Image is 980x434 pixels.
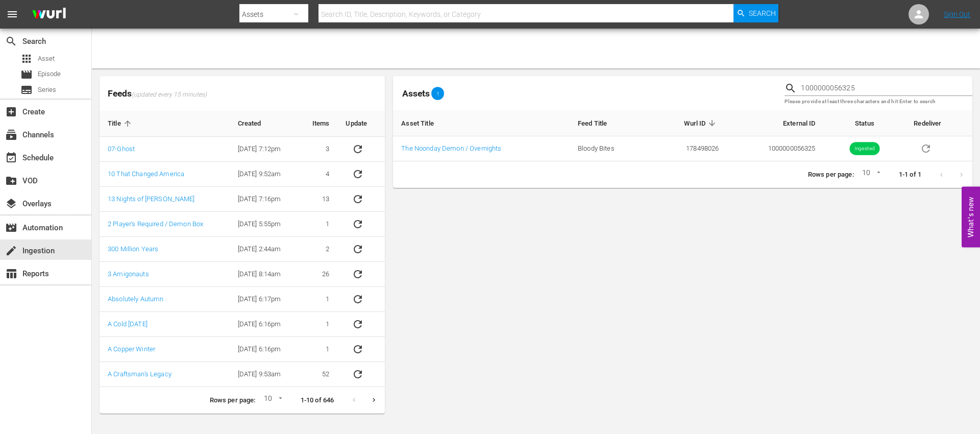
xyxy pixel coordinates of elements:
[849,145,879,153] span: Ingested
[230,262,299,287] td: [DATE] 8:14am
[108,270,149,278] a: 3 Amigonauts
[299,187,337,212] td: 13
[108,320,148,328] a: A Cold [DATE]
[299,111,337,137] th: Items
[108,195,195,203] a: 13 Nights of [PERSON_NAME]
[5,106,17,118] span: Create
[108,170,184,178] a: 10 That Changed America
[100,111,385,387] table: sticky table
[5,268,17,280] span: Reports
[905,110,972,136] th: Redeliver
[24,3,73,27] img: ans4CAIJ8jUAAAAAAAAAAAAAAAAAAAAAAAAgQb4GAAAAAAAAAAAAAAAAAAAAAAAAJMjXAAAAAAAAAAAAAAAAAAAAAAAAgAT5G...
[230,312,299,337] td: [DATE] 6:16pm
[5,222,17,234] span: Automation
[808,170,854,180] p: Rows per page:
[20,68,33,81] span: Episode
[108,345,155,353] a: A Copper Winter
[230,187,299,212] td: [DATE] 7:16pm
[785,98,972,106] p: Please provide at least three characters and hit Enter to search
[20,84,33,96] span: Series
[5,175,17,187] span: VOD
[230,337,299,362] td: [DATE] 6:16pm
[108,245,158,253] a: 300 Million Years
[402,88,430,99] span: Assets
[401,118,447,128] span: Asset Title
[299,162,337,187] td: 4
[824,110,906,136] th: Status
[108,145,135,153] a: 07-Ghost
[684,118,719,128] span: Wurl ID
[132,91,207,99] span: (updated every 15 minutes)
[230,162,299,187] td: [DATE] 9:52am
[914,144,938,152] span: Asset is in future lineups. Remove all episodes that contain this asset before redelivering
[5,35,17,47] span: Search
[210,396,256,405] p: Rows per page:
[364,390,384,410] button: Next page
[38,54,55,64] span: Asset
[6,8,18,20] span: menu
[238,119,275,128] span: Created
[299,237,337,262] td: 2
[733,4,778,22] button: Search
[858,167,883,182] div: 10
[299,337,337,362] td: 1
[108,220,203,228] a: 2 Player's Required / Demon Box
[299,137,337,162] td: 3
[570,136,650,161] td: Bloody Bites
[650,136,727,161] td: 178498026
[401,144,501,152] a: The Noonday Demon / Overnights
[230,137,299,162] td: [DATE] 7:12pm
[299,262,337,287] td: 26
[230,362,299,387] td: [DATE] 9:53am
[5,198,17,210] span: Overlays
[962,187,980,248] button: Open Feedback Widget
[260,393,284,408] div: 10
[230,212,299,237] td: [DATE] 5:55pm
[5,245,17,257] span: Ingestion
[944,10,970,18] a: Sign Out
[301,396,334,405] p: 1-10 of 646
[570,110,650,136] th: Feed Title
[5,129,17,141] span: Channels
[108,370,171,378] a: A Craftsman's Legacy
[749,4,776,22] span: Search
[899,170,921,180] p: 1-1 of 1
[5,152,17,164] span: Schedule
[393,110,972,161] table: sticky table
[299,362,337,387] td: 52
[727,110,823,136] th: External ID
[38,85,56,95] span: Series
[108,119,134,128] span: Title
[337,111,385,137] th: Update
[299,212,337,237] td: 1
[100,85,385,102] span: Feeds
[230,237,299,262] td: [DATE] 2:44am
[20,53,33,65] span: Asset
[108,295,163,303] a: Absolutely Autumn
[727,136,823,161] td: 1000000056325
[38,69,61,79] span: Episode
[299,312,337,337] td: 1
[801,81,972,96] input: Search Title, Series Title, Wurl ID or External ID
[431,90,444,97] span: 1
[299,287,337,312] td: 1
[230,287,299,312] td: [DATE] 6:17pm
